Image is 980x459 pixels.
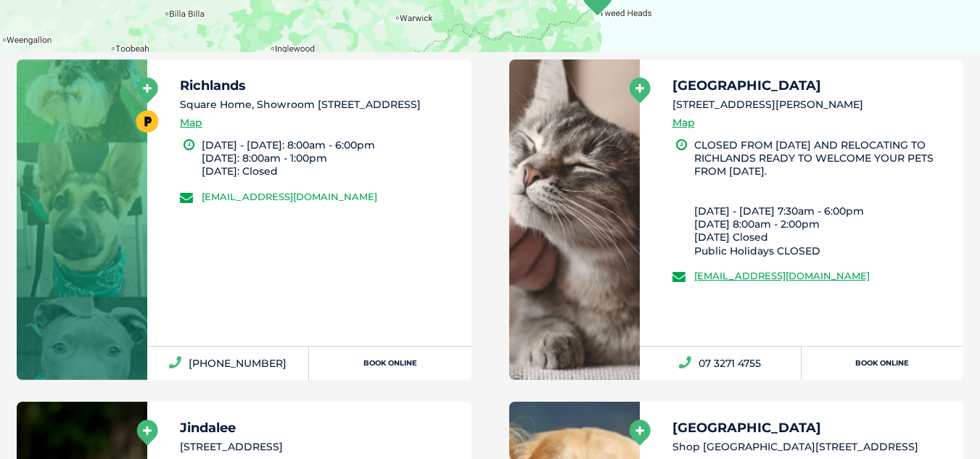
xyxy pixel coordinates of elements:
a: [PHONE_NUMBER] [147,347,309,380]
a: [EMAIL_ADDRESS][DOMAIN_NAME] [202,191,377,202]
li: Square Home, Showroom [STREET_ADDRESS] [180,97,458,112]
li: [DATE] - [DATE]: 8:00am - 6:00pm [DATE]: 8:00am - 1:00pm [DATE]: Closed [202,138,458,178]
h5: Richlands [180,79,458,92]
h5: [GEOGRAPHIC_DATA] [672,421,951,434]
a: Book Online [309,347,471,380]
li: [STREET_ADDRESS][PERSON_NAME] [672,97,951,112]
a: Map [672,115,695,131]
a: 07 3271 4755 [640,347,802,380]
li: Shop [GEOGRAPHIC_DATA][STREET_ADDRESS] [672,439,951,455]
a: [EMAIL_ADDRESS][DOMAIN_NAME] [694,270,870,281]
h5: Jindalee [180,421,458,434]
a: Map [180,115,202,131]
li: [STREET_ADDRESS] [180,439,458,455]
a: Book Online [802,347,963,380]
h5: [GEOGRAPHIC_DATA] [672,79,951,92]
li: CLOSED FROM [DATE] AND RELOCATING TO RICHLANDS READY TO WELCOME YOUR PETS FROM [DATE]. [DATE] - [... [694,138,951,257]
